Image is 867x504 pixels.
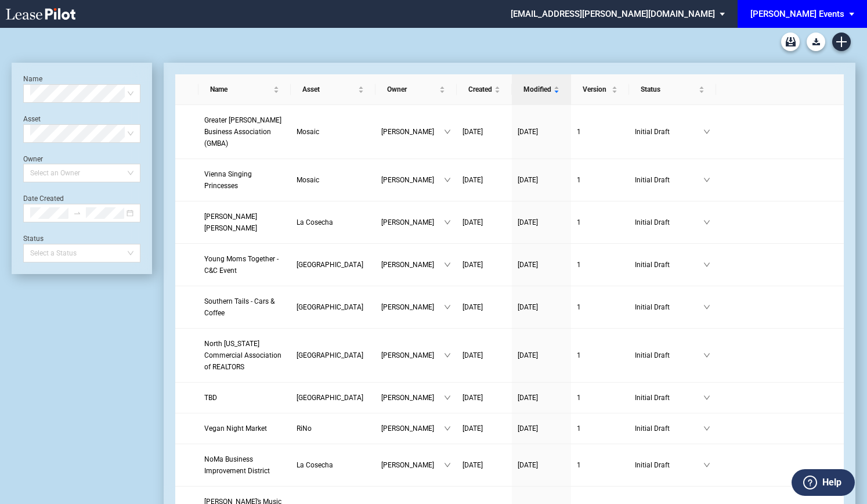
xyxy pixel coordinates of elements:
span: down [444,261,451,268]
a: [DATE] [518,350,565,361]
th: Asset [291,74,375,105]
a: [DATE] [463,259,506,271]
a: 1 [577,423,623,434]
button: Help [792,469,855,496]
a: North [US_STATE] Commercial Association of REALTORS [204,338,285,373]
span: Initial Draft [635,423,703,434]
span: Initial Draft [635,392,703,404]
span: TBD [204,394,217,402]
a: Vegan Night Market [204,423,285,434]
a: [DATE] [518,217,565,228]
span: [DATE] [518,128,538,136]
label: Help [822,475,841,490]
span: 1 [577,261,581,269]
a: 1 [577,217,623,228]
span: Freshfields Village [297,261,363,269]
span: 1 [577,303,581,311]
a: La Cosecha [297,217,370,228]
span: [DATE] [518,394,538,402]
span: [DATE] [518,176,538,184]
span: Owner [387,84,437,95]
a: 1 [577,392,623,404]
span: 1 [577,218,581,226]
span: 1 [577,351,581,359]
a: 1 [577,126,623,138]
span: down [703,462,710,469]
a: TBD [204,392,285,404]
a: La Cosecha [297,459,370,471]
span: Taylor Catherine Kelley [204,213,257,232]
span: [DATE] [463,128,483,136]
a: Greater [PERSON_NAME] Business Association (GMBA) [204,114,285,149]
span: Mosaic [297,128,319,136]
a: [DATE] [463,423,506,434]
div: [PERSON_NAME] Events [750,9,844,19]
a: [GEOGRAPHIC_DATA] [297,392,370,404]
a: [GEOGRAPHIC_DATA] [297,259,370,271]
span: [DATE] [518,424,538,433]
span: North Texas Commercial Association of REALTORS [204,340,281,371]
span: 1 [577,394,581,402]
a: [GEOGRAPHIC_DATA] [297,350,370,361]
span: NoMa Business Improvement District [204,455,270,475]
a: [DATE] [518,259,565,271]
a: [DATE] [518,126,565,138]
span: 1 [577,176,581,184]
a: [DATE] [518,301,565,313]
span: down [444,425,451,432]
span: down [703,394,710,401]
a: NoMa Business Improvement District [204,453,285,477]
span: Initial Draft [635,459,703,471]
span: Initial Draft [635,350,703,361]
span: [DATE] [518,218,538,226]
span: La Cosecha [297,461,333,469]
th: Name [198,74,291,105]
span: [DATE] [518,303,538,311]
span: Uptown Park [297,394,363,402]
span: down [703,177,710,183]
span: Mosaic [297,176,319,184]
span: Initial Draft [635,259,703,271]
span: [DATE] [463,218,483,226]
span: Initial Draft [635,126,703,138]
th: Modified [512,74,571,105]
span: 1 [577,424,581,433]
span: down [444,128,451,135]
a: 1 [577,350,623,361]
a: [DATE] [518,392,565,404]
span: La Cosecha [297,218,333,226]
span: down [444,352,451,359]
a: Mosaic [297,174,370,186]
span: Preston Royal - East [297,351,363,359]
span: Modified [523,84,551,95]
span: RiNo [297,424,312,433]
a: [DATE] [518,459,565,471]
span: Greater Merrifield Business Association (GMBA) [204,116,281,147]
a: Create new document [832,33,851,51]
a: [PERSON_NAME] [PERSON_NAME] [204,211,285,234]
th: Owner [375,74,457,105]
span: [PERSON_NAME] [381,174,444,186]
span: 1 [577,128,581,136]
label: Status [23,235,44,243]
a: [DATE] [463,392,506,404]
a: [DATE] [463,301,506,313]
span: [DATE] [518,351,538,359]
label: Date Created [23,195,64,203]
span: [DATE] [518,261,538,269]
a: Download Blank Form [807,33,825,51]
a: 1 [577,459,623,471]
a: RiNo [297,423,370,434]
th: Created [457,74,512,105]
span: [PERSON_NAME] [381,126,444,138]
span: Version [583,84,609,95]
a: [DATE] [518,174,565,186]
a: [DATE] [463,174,506,186]
span: down [703,304,710,311]
span: Initial Draft [635,217,703,228]
span: down [444,304,451,311]
span: down [703,425,710,432]
span: Young Moms Together - C&C Event [204,255,279,275]
span: down [444,177,451,183]
a: [DATE] [463,459,506,471]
